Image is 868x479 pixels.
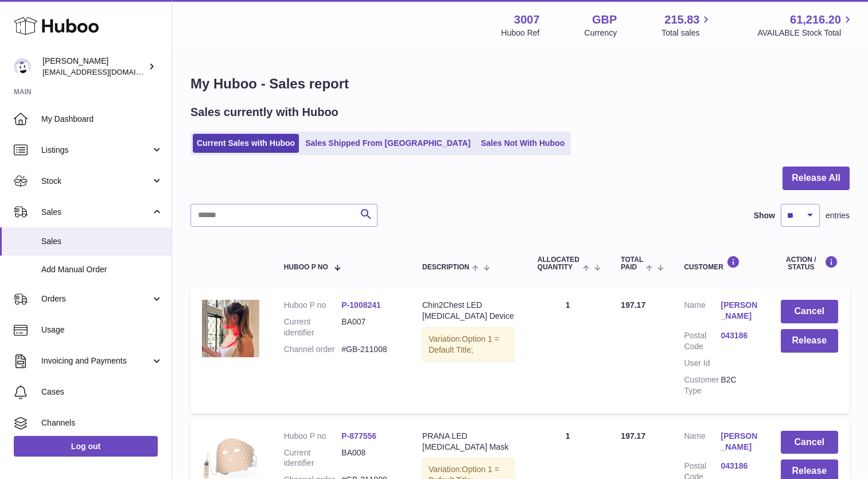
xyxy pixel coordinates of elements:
span: Stock [41,176,151,187]
dt: Huboo P no [284,300,342,311]
span: AVAILABLE Stock Total [757,28,854,38]
a: 215.83 Total sales [661,12,713,38]
span: 215.83 [664,12,699,28]
a: P-1008241 [341,300,381,310]
a: 61,216.20 AVAILABLE Stock Total [757,12,854,38]
div: Currency [585,28,617,38]
button: Release All [783,167,850,190]
img: bevmay@maysama.com [14,58,31,75]
a: Log out [14,436,158,457]
div: Huboo Ref [501,28,540,38]
span: ALLOCATED Quantity [538,256,580,271]
span: [EMAIL_ADDRESS][DOMAIN_NAME] [42,67,169,76]
a: Sales Not With Huboo [477,134,569,153]
dt: User Id [684,358,721,369]
span: entries [826,210,850,221]
dd: B2C [721,374,757,396]
a: Current Sales with Huboo [193,134,299,153]
dt: Name [684,300,721,325]
dt: Current identifier [284,316,342,338]
strong: 3007 [514,12,540,28]
span: 61,216.20 [790,12,841,28]
span: Add Manual Order [41,264,163,275]
dt: Postal Code [684,330,721,352]
div: [PERSON_NAME] [42,56,146,78]
span: Huboo P no [284,264,328,271]
div: Variation: [422,327,515,362]
span: 197.17 [621,431,645,441]
button: Release [781,329,838,353]
td: 1 [526,288,610,413]
a: 043186 [721,461,757,472]
span: Sales [41,236,163,247]
span: Description [422,264,469,271]
a: [PERSON_NAME] [721,431,757,453]
span: Option 1 = Default Title; [429,334,499,354]
dt: Huboo P no [284,431,342,442]
span: 197.17 [621,300,645,310]
a: 043186 [721,330,757,341]
span: Invoicing and Payments [41,356,151,366]
div: Action / Status [781,256,838,271]
a: P-877556 [341,431,376,441]
a: [PERSON_NAME] [721,300,757,322]
div: Customer [684,256,757,271]
span: Channels [41,418,163,428]
span: Sales [41,207,151,218]
a: Sales Shipped From [GEOGRAPHIC_DATA] [301,134,474,153]
span: My Dashboard [41,114,163,125]
div: Chin2Chest LED [MEDICAL_DATA] Device [422,300,515,322]
label: Show [754,210,775,221]
span: Usage [41,325,163,335]
h1: My Huboo - Sales report [190,75,850,93]
dd: BA007 [341,316,399,338]
h2: Sales currently with Huboo [190,105,338,120]
div: PRANA LED [MEDICAL_DATA] Mask [422,431,515,453]
dt: Current identifier [284,447,342,469]
img: 1_b267aea5-91db-496f-be72-e1a57b430806.png [202,300,259,357]
dt: Channel order [284,344,342,355]
dd: #GB-211008 [341,344,399,355]
dt: Name [684,431,721,455]
span: Listings [41,145,151,156]
strong: GBP [592,12,617,28]
dt: Customer Type [684,374,721,396]
span: Orders [41,293,151,304]
span: Cases [41,387,163,397]
span: Total sales [661,28,713,38]
dd: BA008 [341,447,399,469]
span: Total paid [621,256,643,271]
button: Cancel [781,300,838,323]
button: Cancel [781,431,838,454]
